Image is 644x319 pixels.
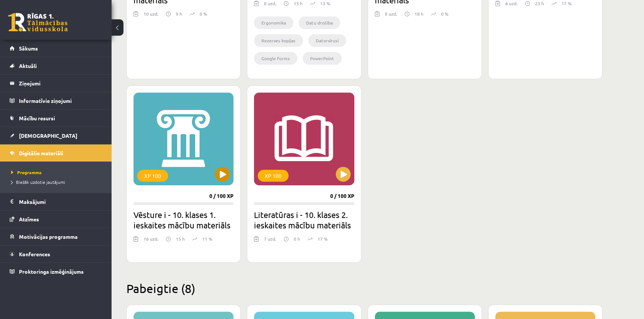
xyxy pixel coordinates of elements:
div: 16 uzd. [144,235,158,247]
span: Motivācijas programma [19,233,78,240]
span: Atzīmes [19,216,39,222]
li: Google Forms [254,52,297,65]
p: 0 % [441,10,448,17]
li: PowerPoint [303,52,342,65]
a: Rīgas 1. Tālmācības vidusskola [8,13,68,32]
a: Proktoringa izmēģinājums [10,263,102,280]
span: Mācību resursi [19,115,55,121]
a: Maksājumi [10,193,102,210]
span: Digitālie materiāli [19,150,63,156]
a: Motivācijas programma [10,228,102,245]
a: Programma [11,169,104,176]
p: 0 % [200,10,207,17]
legend: Maksājumi [19,193,102,210]
p: 9 h [176,10,182,17]
p: 18 h [415,10,424,17]
span: Proktoringa izmēģinājums [19,268,84,275]
a: Biežāk uzdotie jautājumi [11,179,104,185]
a: Konferences [10,245,102,263]
a: Mācību resursi [10,110,102,127]
li: Datorvīrusi [308,34,346,47]
p: 17 % [318,235,328,242]
a: Sākums [10,40,102,57]
h2: Literatūras i - 10. klases 2. ieskaites mācību materiāls [254,209,354,230]
div: 7 uzd. [264,235,276,247]
p: 0 h [294,235,300,242]
p: 15 h [176,235,185,242]
span: Sākums [19,45,38,52]
a: Ziņojumi [10,75,102,92]
li: Datu drošība [299,16,340,29]
li: Rezerves kopijas [254,34,303,47]
a: Atzīmes [10,211,102,228]
span: Biežāk uzdotie jautājumi [11,179,65,185]
li: Ergonomika [254,16,293,29]
div: 8 uzd. [385,10,397,22]
a: Aktuāli [10,57,102,74]
h2: Pabeigtie (8) [126,281,602,296]
span: Aktuāli [19,62,37,69]
span: Programma [11,169,42,175]
legend: Ziņojumi [19,75,102,92]
a: Informatīvie ziņojumi [10,92,102,109]
div: XP 100 [137,170,168,182]
a: Digitālie materiāli [10,144,102,162]
legend: Informatīvie ziņojumi [19,92,102,109]
div: 10 uzd. [144,10,158,22]
span: Konferences [19,251,50,257]
h2: Vēsture i - 10. klases 1. ieskaites mācību materiāls [133,209,234,230]
div: XP 100 [258,170,289,182]
p: 11 % [202,235,212,242]
a: [DEMOGRAPHIC_DATA] [10,127,102,144]
span: [DEMOGRAPHIC_DATA] [19,132,77,139]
